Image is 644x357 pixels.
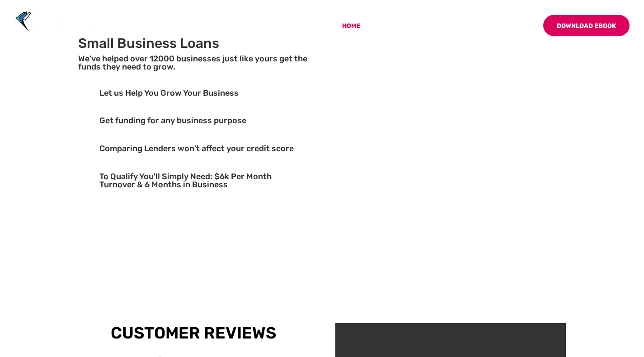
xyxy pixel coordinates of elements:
a: The Loans [406,23,451,44]
span: Comparing Lenders won’t affect your credit score [99,144,294,153]
a: Contact Us [491,23,531,44]
a: About [372,23,395,44]
h4: We’ve helped over 12000 businesses just like yours get the funds they need to grow. [78,55,309,75]
a: Blog [462,23,479,44]
img: Bizzloans New Zealand [15,11,94,33]
a: Home [342,23,361,44]
h3: ✓ Special Offer: 4 Weeks No Repayments on Unsecured Business Loans Up to $500 000! Offer valid un... [78,206,309,250]
a: Download Ebook [543,15,630,36]
h3: Customer Reviews [78,323,309,343]
span: Let us Help You Grow Your Business [99,88,239,98]
h1: Small Business Loans [78,37,309,55]
span: To Qualify You'll Simply Need: $6k Per Month Turnover & 6 Months in Business [99,172,272,190]
span: Get funding for any business purpose [99,116,246,125]
span: [DATE] [123,233,155,244]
